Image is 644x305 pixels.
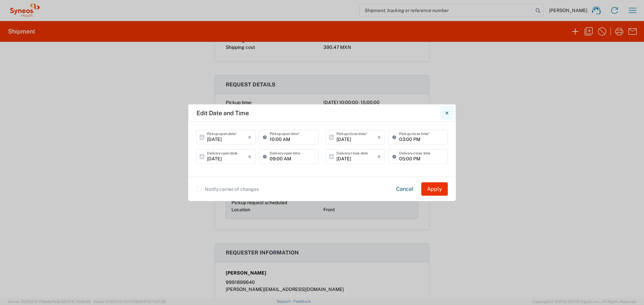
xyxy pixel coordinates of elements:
i: × [248,151,252,162]
button: Apply [421,182,448,196]
i: × [248,132,252,142]
button: Close [440,106,453,120]
i: × [377,132,381,142]
h4: Edit Date and Time [197,108,249,118]
i: × [377,151,381,162]
button: Cancel [391,182,419,196]
label: Notify carrier of changes [196,186,259,192]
